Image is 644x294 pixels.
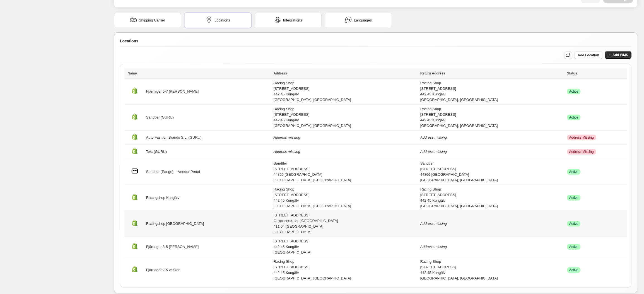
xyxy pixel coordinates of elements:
span: Address Missing [569,135,594,140]
div: [STREET_ADDRESS] 442 45 Kungälv [GEOGRAPHIC_DATA] [274,238,417,255]
button: Add WMS [605,51,631,59]
span: Active [569,170,578,174]
span: Add Location [578,53,599,57]
img: Managed location [130,86,139,95]
span: Active [569,268,578,272]
div: Fjärrlager 5-7 [PERSON_NAME] [128,86,270,97]
div: Sandtler [STREET_ADDRESS] 44866 [GEOGRAPHIC_DATA] [GEOGRAPHIC_DATA], [GEOGRAPHIC_DATA] [420,161,564,183]
div: Auto Fashion Brands S.L. (GURU) [128,132,270,143]
a: Vendor Portal [178,169,200,175]
div: Fjärrlager 2-5 veckor [128,265,270,275]
span: Return Address [420,71,445,75]
span: Address Missing [569,150,594,154]
img: Managed location [130,242,139,250]
i: Address missing [420,221,447,226]
span: Locations [214,18,230,23]
div: Racing Shop [STREET_ADDRESS] 442 45 Kungälv [GEOGRAPHIC_DATA], [GEOGRAPHIC_DATA] [274,106,417,129]
div: Sandtler (GURU) [128,112,270,123]
img: Managed location [130,218,139,227]
span: Active [569,115,578,120]
span: Add WMS [612,53,628,57]
img: Managed location [130,112,139,121]
div: Racingshop [GEOGRAPHIC_DATA] [128,218,270,229]
div: Fjärrlager 3-5 [PERSON_NAME] [128,242,270,252]
div: Racing Shop [STREET_ADDRESS] 442 45 Kungälv [GEOGRAPHIC_DATA], [GEOGRAPHIC_DATA] [274,187,417,209]
span: Active [569,245,578,249]
div: [STREET_ADDRESS] Gokartcentralen [GEOGRAPHIC_DATA] 411 04 [GEOGRAPHIC_DATA] [GEOGRAPHIC_DATA] [274,213,417,235]
div: Sandtler (Pango) [128,167,270,177]
i: Address missing [420,245,447,249]
span: Name [128,71,137,75]
i: Address missing [274,150,300,154]
div: Racing Shop [STREET_ADDRESS] 442 45 Kungälv [GEOGRAPHIC_DATA], [GEOGRAPHIC_DATA] [420,80,564,103]
div: Racing Shop [STREET_ADDRESS] 442 45 Kungälv [GEOGRAPHIC_DATA], [GEOGRAPHIC_DATA] [420,187,564,209]
div: Locations [120,38,631,47]
span: Integrations [283,18,302,23]
div: Racing Shop [STREET_ADDRESS] 442 45 Kungälv [GEOGRAPHIC_DATA], [GEOGRAPHIC_DATA] [420,106,564,129]
span: Active [569,196,578,200]
span: Active [569,89,578,94]
img: Managed location [130,132,139,141]
div: Racing Shop [STREET_ADDRESS] 442 45 Kungälv [GEOGRAPHIC_DATA], [GEOGRAPHIC_DATA] [274,259,417,281]
img: Managed location [130,146,139,155]
img: Managed location [130,192,139,201]
span: Shipping Carrier [139,18,165,23]
img: Managed location [130,265,139,274]
span: Status [567,71,577,75]
span: Active [569,221,578,226]
span: Languages [354,18,372,23]
div: Racingshop Kungälv [128,192,270,203]
div: Sandtler [STREET_ADDRESS] 44866 [GEOGRAPHIC_DATA] [GEOGRAPHIC_DATA], [GEOGRAPHIC_DATA] [274,161,417,183]
span: Address [274,71,287,75]
i: Address missing [420,135,447,139]
i: Address missing [274,135,300,139]
div: Racing Shop [STREET_ADDRESS] 442 45 Kungälv [GEOGRAPHIC_DATA], [GEOGRAPHIC_DATA] [274,80,417,103]
div: Test (GURU) [128,146,270,157]
button: Add Location [574,51,602,59]
i: Address missing [420,150,447,154]
div: Racing Shop [STREET_ADDRESS] 442 45 Kungälv [GEOGRAPHIC_DATA], [GEOGRAPHIC_DATA] [420,259,564,281]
